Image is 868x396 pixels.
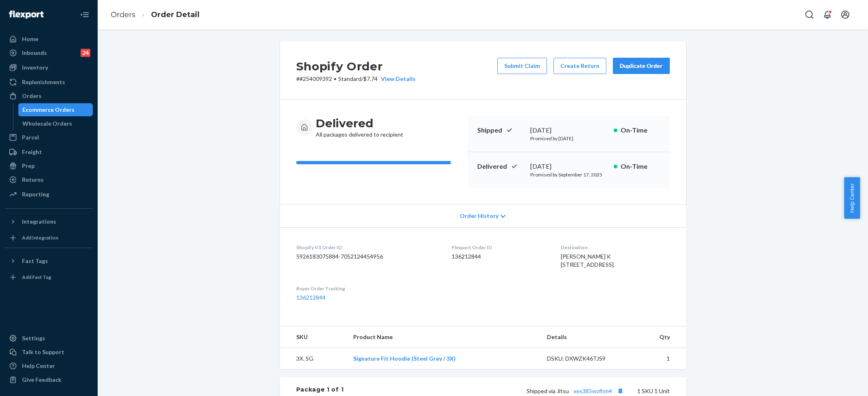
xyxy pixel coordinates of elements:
[844,177,860,219] button: Help Center
[621,126,660,135] p: On-Time
[22,63,48,72] div: Inventory
[5,159,93,172] a: Prep
[296,285,439,292] dt: Buyer Order Tracking
[530,135,607,142] p: Promised by [DATE]
[530,162,607,171] div: [DATE]
[5,89,93,102] a: Orders
[5,231,93,244] a: Add Integration
[5,46,93,59] a: Inbounds24
[22,92,42,100] div: Orders
[5,76,93,89] a: Replenishments
[630,348,686,370] td: 1
[5,61,93,74] a: Inventory
[620,62,663,70] div: Duplicate Order
[22,257,48,265] div: Fast Tags
[816,372,860,392] iframe: Opens a widget where you can chat to one of our agents
[280,348,347,370] td: 3X. SG
[547,355,623,363] div: DSKU: DXWZK46TJS9
[22,348,64,356] div: Talk to Support
[22,234,58,241] div: Add Integration
[18,103,93,116] a: Ecommerce Orders
[77,7,93,23] button: Close Navigation
[5,373,93,386] button: Give Feedback
[111,10,136,19] a: Orders
[5,188,93,201] a: Reporting
[22,49,47,57] div: Inbounds
[378,75,415,83] button: View Details
[22,120,72,128] div: Wholesale Orders
[615,385,626,396] button: Copy tracking number
[5,332,93,345] a: Settings
[296,244,439,251] dt: Shopify V3 Order ID
[621,162,660,171] p: On-Time
[22,190,49,198] div: Reporting
[460,212,498,220] span: Order History
[561,253,614,268] span: [PERSON_NAME] K [STREET_ADDRESS]
[5,173,93,186] a: Returns
[296,252,439,261] dd: 5926183075884-7052124454956
[22,274,51,281] div: Add Fast Tag
[5,146,93,159] a: Freight
[540,326,630,348] th: Details
[353,355,456,362] a: Signature Fit Hoodie (Steel Grey / 3X)
[22,218,56,226] div: Integrations
[527,387,626,394] span: Shipped via Jitsu
[5,346,93,359] button: Talk to Support
[22,362,55,370] div: Help Center
[5,215,93,228] button: Integrations
[296,385,344,396] div: Package 1 of 1
[81,49,90,57] div: 24
[347,326,540,348] th: Product Name
[561,244,669,251] dt: Destination
[22,334,45,342] div: Settings
[22,106,74,114] div: Ecommerce Orders
[343,385,669,396] div: 1 SKU 1 Unit
[22,35,38,43] div: Home
[104,3,206,27] ol: breadcrumbs
[5,131,93,144] a: Parcel
[338,75,361,82] span: Standard
[9,11,44,19] img: Flexport logo
[296,75,415,83] p: # #254009392 / $7.74
[22,148,42,156] div: Freight
[22,376,61,384] div: Give Feedback
[22,162,35,170] div: Prep
[18,117,93,130] a: Wholesale Orders
[5,271,93,284] a: Add Fast Tag
[296,294,326,301] a: 136212844
[573,387,612,394] a: xes385wzfhm4
[22,78,65,86] div: Replenishments
[801,7,818,23] button: Open Search Box
[477,126,524,135] p: Shipped
[452,252,548,261] dd: 136212844
[22,176,44,184] div: Returns
[280,326,347,348] th: SKU
[497,58,547,74] button: Submit Claim
[630,326,686,348] th: Qty
[316,116,403,139] div: All packages delivered to recipient
[530,126,607,135] div: [DATE]
[613,58,670,74] button: Duplicate Order
[5,33,93,46] a: Home
[553,58,606,74] button: Create Return
[477,162,524,171] p: Delivered
[316,116,403,131] h3: Delivered
[452,244,548,251] dt: Flexport Order ID
[151,10,199,19] a: Order Detail
[5,359,93,372] a: Help Center
[837,7,853,23] button: Open account menu
[819,7,835,23] button: Open notifications
[5,255,93,268] button: Fast Tags
[22,133,39,141] div: Parcel
[530,171,607,178] p: Promised by September 17, 2025
[296,58,415,75] h2: Shopify Order
[334,75,337,82] span: •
